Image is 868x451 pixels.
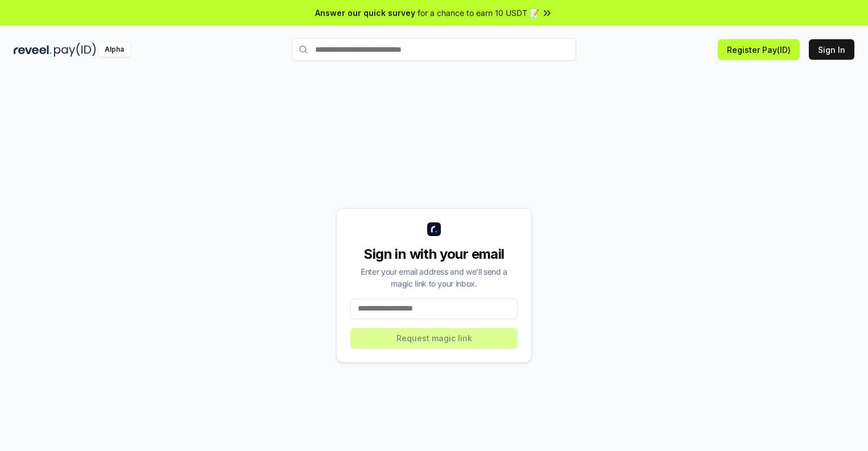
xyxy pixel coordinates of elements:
div: Sign in with your email [350,245,518,263]
div: Alpha [98,43,130,57]
img: reveel_dark [14,43,52,57]
div: Enter your email address and we’ll send a magic link to your inbox. [350,266,518,289]
span: Answer our quick survey [315,7,415,19]
img: pay_id [54,43,96,57]
span: for a chance to earn 10 USDT 📝 [418,7,539,19]
img: logo_small [427,222,441,236]
button: Sign In [809,39,854,60]
button: Register Pay(ID) [718,39,800,60]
